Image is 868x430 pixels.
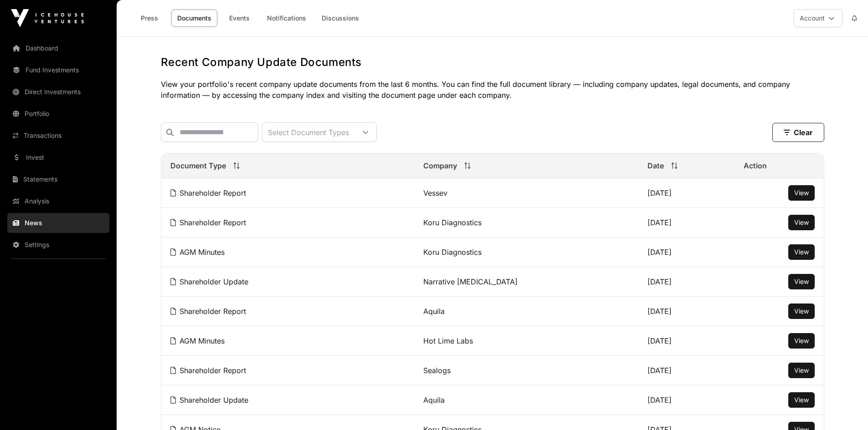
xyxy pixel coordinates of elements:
a: Shareholder Report [170,188,246,197]
a: Settings [7,235,109,255]
a: Sealogs [423,366,451,375]
button: View [788,185,815,201]
a: View [794,395,809,405]
a: Koru Diagnostics [423,248,482,257]
button: View [788,274,815,289]
td: [DATE] [638,385,734,415]
a: View [794,277,809,286]
a: News [7,213,109,233]
span: View [794,248,809,256]
button: Account [794,9,842,27]
a: View [794,307,809,316]
a: Koru Diagnostics [423,218,482,227]
button: View [788,304,815,319]
a: View [794,366,809,375]
span: View [794,189,809,197]
td: [DATE] [638,238,734,267]
h1: Recent Company Update Documents [161,55,824,70]
td: [DATE] [638,356,734,385]
a: Analysis [7,191,109,211]
span: Date [647,160,664,171]
td: [DATE] [638,208,734,238]
a: View [794,188,809,197]
a: Portfolio [7,104,109,124]
a: Statements [7,169,109,189]
span: View [794,366,809,374]
td: [DATE] [638,178,734,208]
p: View your portfolio's recent company update documents from the last 6 months. You can find the fu... [161,79,824,101]
a: Invest [7,147,109,167]
span: Document Type [170,160,226,171]
a: Shareholder Report [170,218,246,227]
a: Shareholder Update [170,277,248,286]
span: View [794,218,809,226]
a: Shareholder Report [170,307,246,316]
a: Documents [171,10,217,27]
a: AGM Minutes [170,248,225,257]
button: View [788,363,815,378]
a: Dashboard [7,38,109,58]
a: Shareholder Report [170,366,246,375]
iframe: Chat Widget [822,386,868,430]
a: View [794,336,809,345]
a: Aquila [423,307,445,316]
button: View [788,215,815,230]
button: View [788,392,815,408]
span: View [794,307,809,315]
a: Shareholder Update [170,395,248,405]
span: View [794,337,809,344]
button: Clear [772,123,824,142]
a: Narrative [MEDICAL_DATA] [423,277,518,286]
a: Press [131,10,168,27]
span: View [794,278,809,285]
a: Hot Lime Labs [423,336,473,345]
a: Direct Investments [7,82,109,102]
td: [DATE] [638,267,734,297]
span: Action [744,160,767,171]
button: View [788,244,815,260]
img: Icehouse Ventures Logo [11,9,84,27]
a: Discussions [316,10,365,27]
div: Select Document Types [262,123,354,142]
a: Aquila [423,395,445,405]
a: Vessev [423,188,447,197]
span: View [794,396,809,404]
a: View [794,218,809,227]
a: AGM Minutes [170,336,225,345]
a: Notifications [261,10,312,27]
td: [DATE] [638,297,734,326]
button: View [788,333,815,349]
td: [DATE] [638,326,734,356]
a: Events [221,10,257,27]
a: Transactions [7,126,109,146]
span: Company [423,160,457,171]
a: View [794,248,809,257]
a: Fund Investments [7,60,109,80]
